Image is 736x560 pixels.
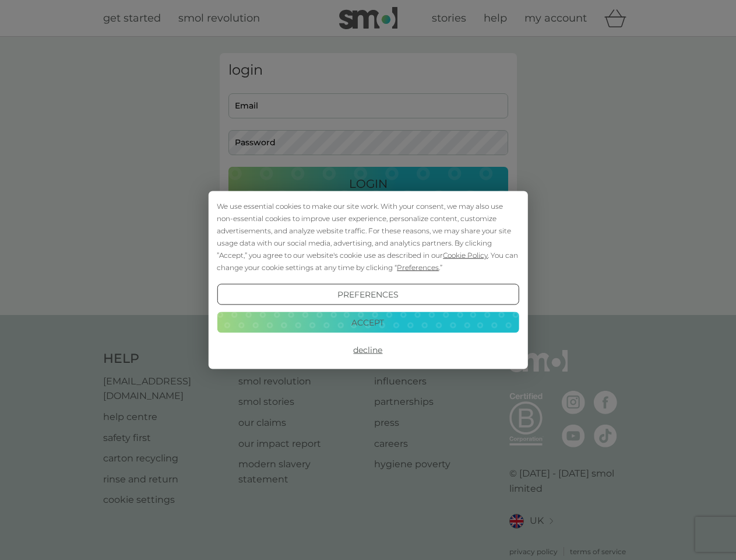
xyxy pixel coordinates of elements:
[217,339,519,360] button: Decline
[217,284,519,305] button: Preferences
[217,311,519,332] button: Accept
[208,191,527,369] div: Cookie Consent Prompt
[443,251,488,260] span: Cookie Policy
[397,263,439,272] span: Preferences
[217,200,519,274] div: We use essential cookies to make our site work. With your consent, we may also use non-essential ...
